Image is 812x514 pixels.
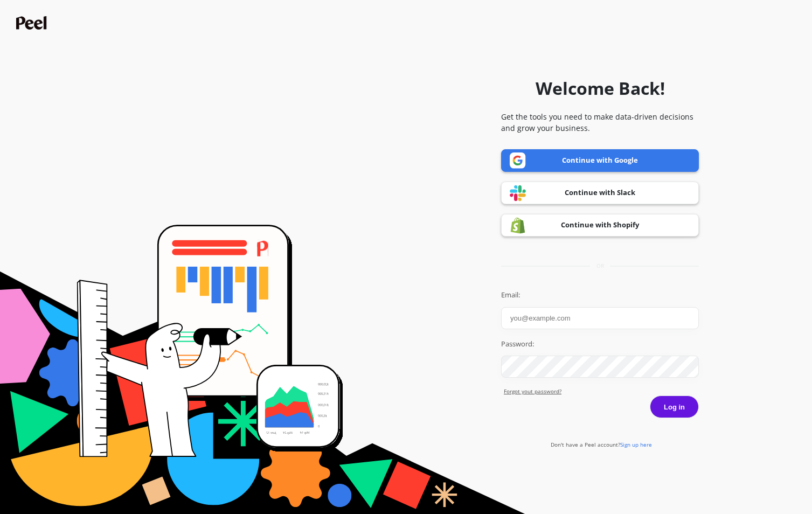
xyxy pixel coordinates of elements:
[551,441,652,448] a: Don't have a Peel account?Sign up here
[501,262,699,270] div: or
[501,111,699,134] p: Get the tools you need to make data-driven decisions and grow your business.
[501,307,699,329] input: you@example.com
[510,185,526,202] img: Slack logo
[510,152,526,169] img: Google logo
[501,149,699,172] a: Continue with Google
[504,387,699,395] a: Forgot yout password?
[650,395,699,418] button: Log in
[510,217,526,234] img: Shopify logo
[501,290,699,301] label: Email:
[536,75,665,101] h1: Welcome Back!
[501,339,699,350] label: Password:
[501,214,699,237] a: Continue with Shopify
[501,182,699,204] a: Continue with Slack
[620,441,652,448] span: Sign up here
[16,16,50,30] img: Peel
